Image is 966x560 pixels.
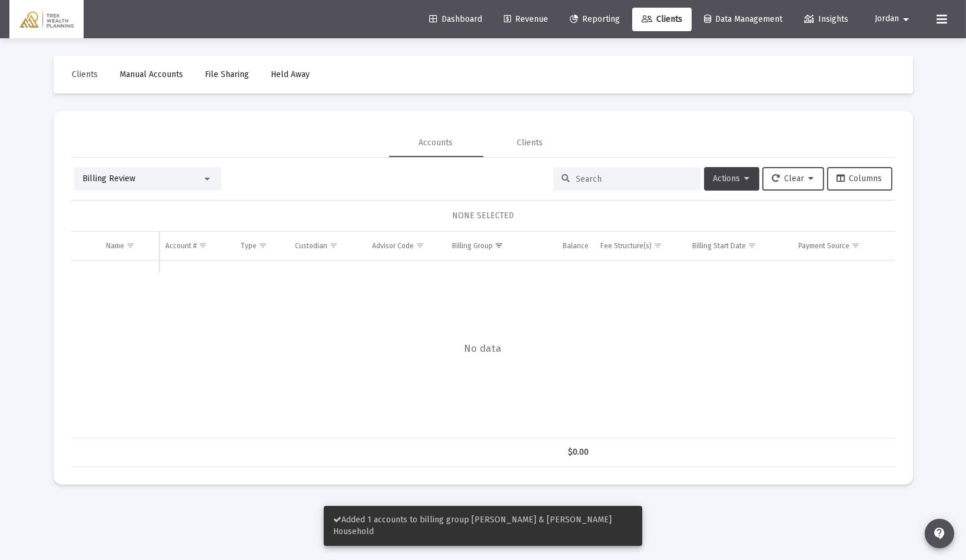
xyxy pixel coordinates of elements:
td: Column Billing Group [446,232,536,260]
div: Billing Group [452,241,493,251]
div: Payment Source [799,241,850,251]
span: Revenue [504,14,548,24]
td: Column Account # [160,232,235,260]
a: Insights [795,8,858,31]
span: Clear [772,174,814,184]
mat-icon: arrow_drop_down [899,8,913,31]
a: File Sharing [196,63,259,86]
span: Dashboard [429,14,482,24]
div: Clients [517,137,543,149]
span: Show filter options for column 'Billing Group' [494,241,503,250]
span: Show filter options for column 'Billing Start Date' [748,241,756,250]
td: Column Billing Start Date [686,232,793,260]
td: Column Custodian [289,232,366,260]
a: Clients [63,63,108,86]
a: Revenue [494,8,557,31]
div: Custodian [295,241,327,251]
div: NONE SELECTED [81,210,886,222]
div: Account # [165,241,197,251]
div: Fee Structure(s) [600,241,652,251]
a: Reporting [560,8,629,31]
button: Jordan [861,7,927,31]
a: Manual Accounts [111,63,193,86]
span: Clients [72,69,98,79]
button: Columns [827,167,892,191]
a: Held Away [262,63,320,86]
span: Data Management [704,14,782,24]
td: Column Name [101,232,160,260]
span: Show filter options for column 'Payment Source' [852,241,861,250]
span: Insights [804,14,848,24]
td: Column Fee Structure(s) [595,232,686,260]
span: Added 1 accounts to billing group [PERSON_NAME] & [PERSON_NAME] Household [333,515,612,536]
span: Show filter options for column 'Advisor Code' [416,241,424,250]
button: Clear [762,167,824,191]
span: Billing Review [83,174,136,184]
span: Actions [713,174,750,184]
span: Jordan [875,14,899,24]
td: Column Type [235,232,289,260]
span: Reporting [570,14,620,24]
span: File Sharing [205,69,250,79]
span: Show filter options for column 'Name' [127,241,135,250]
div: Name [107,241,125,251]
div: Data grid [71,232,895,467]
span: Show filter options for column 'Account #' [198,241,207,250]
span: Clients [642,14,682,24]
span: Manual Accounts [120,69,184,79]
img: Dashboard [18,8,75,31]
span: Columns [837,174,882,184]
div: Balance [563,241,589,251]
div: $0.00 [542,446,589,458]
a: Dashboard [420,8,492,31]
td: Column Advisor Code [366,232,447,260]
a: Clients [632,8,692,31]
td: Column Payment Source [793,232,895,260]
span: Show filter options for column 'Fee Structure(s)' [653,241,662,250]
span: Show filter options for column 'Type' [258,241,267,250]
div: Type [241,241,257,251]
div: Accounts [419,137,453,149]
mat-icon: contact_support [932,526,947,541]
span: Held Away [271,69,310,79]
button: Actions [704,167,759,191]
td: Column Balance [536,232,595,260]
a: Data Management [695,8,792,31]
input: Search [576,174,692,184]
span: Show filter options for column 'Custodian' [329,241,338,250]
div: Advisor Code [372,241,414,251]
div: Billing Start Date [692,241,746,251]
